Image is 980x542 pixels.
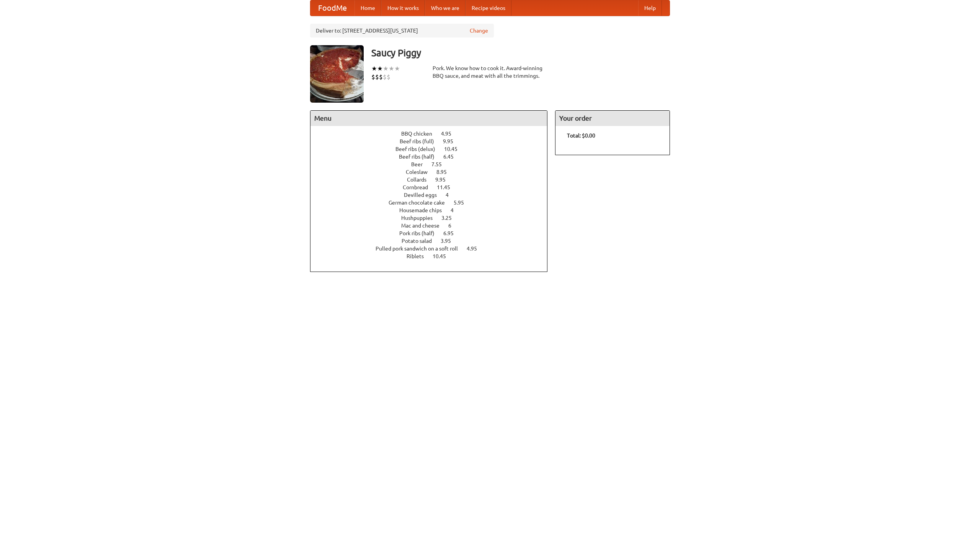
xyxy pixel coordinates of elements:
span: 4.95 [441,131,459,137]
span: Housemade chips [399,207,449,213]
a: Riblets 10.45 [407,253,460,259]
span: Beer [411,161,430,167]
h4: Your order [555,111,670,126]
span: Hushpuppies [401,215,440,221]
a: Beef ribs (delux) 10.45 [395,146,472,152]
a: Hushpuppies 3.25 [401,215,466,221]
a: FoodMe [310,0,354,16]
a: How it works [381,0,425,16]
span: Cornbread [403,184,436,190]
span: Collards [407,177,434,183]
a: Pork ribs (half) 6.95 [399,230,468,236]
a: Change [470,27,488,34]
span: Pulled pork sandwich on a soft roll [376,246,465,252]
a: Collards 9.95 [407,177,460,183]
span: BBQ chicken [401,131,440,137]
li: $ [379,73,383,81]
a: Beef ribs (full) 9.95 [400,138,467,144]
span: Coleslaw [406,169,435,175]
a: Beef ribs (half) 6.45 [399,154,468,160]
a: Who we are [425,0,465,16]
a: Pulled pork sandwich on a soft roll 4.95 [376,246,491,252]
li: $ [375,73,379,81]
span: 7.55 [431,161,449,167]
a: Coleslaw 8.95 [406,169,461,175]
li: ★ [394,64,400,73]
span: 6.95 [443,230,461,236]
span: 8.95 [436,169,454,175]
h3: Saucy Piggy [371,45,670,61]
li: ★ [383,64,389,73]
b: Total: $0.00 [567,133,595,139]
span: Devilled eggs [404,192,444,198]
li: ★ [377,64,383,73]
span: Mac and cheese [401,223,447,229]
div: Deliver to: [STREET_ADDRESS][US_STATE] [310,24,494,38]
span: 10.45 [433,253,454,259]
a: Potato salad 3.95 [402,238,465,244]
span: Beef ribs (full) [400,138,442,144]
a: German chocolate cake 5.95 [389,200,478,206]
span: Riblets [407,253,431,259]
li: $ [387,73,390,81]
span: 3.25 [441,215,459,221]
span: 4.95 [467,246,485,252]
li: $ [383,73,387,81]
span: 6.45 [443,154,461,160]
span: German chocolate cake [389,200,452,206]
a: Cornbread 11.45 [403,184,464,190]
a: Devilled eggs 4 [404,192,463,198]
span: 4 [451,207,461,213]
h4: Menu [310,111,547,126]
span: 3.95 [441,238,459,244]
a: Mac and cheese 6 [401,223,465,229]
a: BBQ chicken 4.95 [401,131,465,137]
span: 11.45 [437,184,458,190]
span: 9.95 [435,177,453,183]
span: Potato salad [402,238,439,244]
li: ★ [389,64,394,73]
span: Beef ribs (delux) [395,146,443,152]
a: Recipe videos [465,0,511,16]
a: Housemade chips 4 [399,207,468,213]
span: 4 [446,192,456,198]
span: Pork ribs (half) [399,230,442,236]
span: 10.45 [444,146,465,152]
span: 9.95 [443,138,461,144]
div: Pork. We know how to cook it. Award-winning BBQ sauce, and meat with all the trimmings. [433,64,547,80]
span: Beef ribs (half) [399,154,442,160]
li: ★ [371,64,377,73]
li: $ [371,73,375,81]
a: Home [354,0,381,16]
span: 6 [448,223,459,229]
span: 5.95 [454,200,472,206]
a: Help [638,0,662,16]
a: Beer 7.55 [411,161,456,167]
img: angular.jpg [310,45,364,103]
